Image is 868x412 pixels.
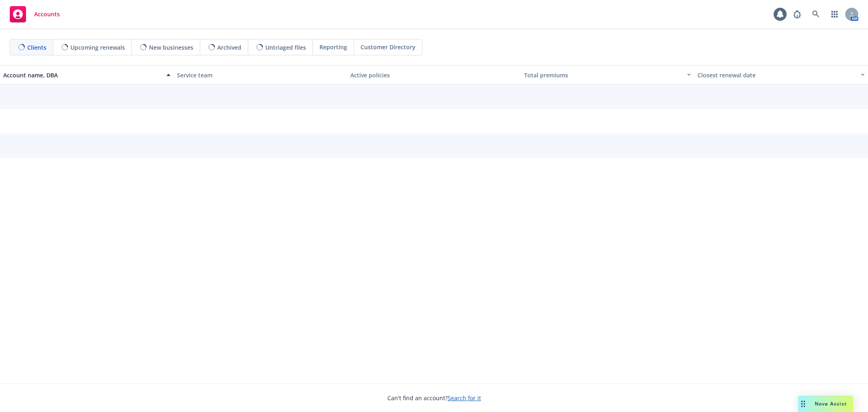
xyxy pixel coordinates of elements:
div: Active policies [350,71,518,79]
span: Upcoming renewals [70,43,125,52]
span: Customer Directory [361,43,415,51]
a: Accounts [7,3,63,26]
button: Nova Assist [798,396,853,412]
a: Search [808,6,824,22]
span: New businesses [149,43,193,52]
span: Clients [27,43,46,52]
a: Search for it [448,394,481,402]
div: Closest renewal date [697,71,856,79]
button: Closest renewal date [694,65,868,85]
span: Nova Assist [815,400,847,407]
a: Report a Bug [789,6,805,22]
div: Total premiums [524,71,682,79]
div: Drag to move [798,396,808,412]
button: Active policies [347,65,521,85]
div: Service team [177,71,344,79]
span: Can't find an account? [387,394,481,402]
span: Accounts [34,11,60,18]
div: Account name, DBA [3,71,162,79]
a: Switch app [826,6,843,22]
span: Untriaged files [265,43,306,52]
span: Reporting [319,43,347,51]
span: Archived [217,43,241,52]
button: Service team [174,65,348,85]
button: Total premiums [521,65,695,85]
